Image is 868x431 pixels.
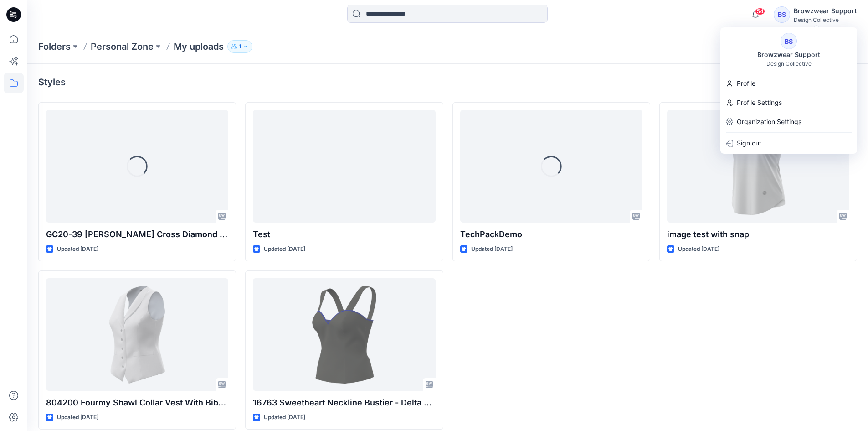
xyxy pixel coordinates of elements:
p: Updated [DATE] [57,244,98,254]
div: Design Collective [794,16,857,23]
h4: Styles [38,77,66,88]
p: Updated [DATE] [264,413,305,422]
a: Profile [720,75,857,92]
p: Profile [737,75,755,92]
p: Profile Settings [737,94,782,111]
p: image test with snap [667,228,849,241]
div: Browzwear Support [794,5,857,16]
a: Folders [38,40,71,53]
button: 1 [227,40,252,53]
p: 1 [239,42,241,52]
div: Browzwear Support [752,49,826,60]
p: TechPackDemo [460,228,642,241]
p: Organization Settings [737,113,801,130]
div: BS [774,6,790,23]
p: Updated [DATE] [57,413,98,422]
p: Updated [DATE] [678,244,719,254]
a: Personal Zone [91,40,154,53]
div: BS [781,33,797,49]
span: 54 [755,8,765,15]
p: My uploads [174,40,224,53]
a: 16763 Sweetheart Neckline Bustier - Delta Downs Racetrack & Casino [253,278,435,391]
p: GC20-39 [PERSON_NAME] Cross Diamond Details Modern Shirt [46,228,228,241]
p: Sign out [737,135,761,152]
p: Updated [DATE] [471,244,513,254]
a: image test with snap [667,110,849,223]
a: 804200 Fourmy Shawl Collar Vest With Bib_BWSUPPORT [46,278,228,391]
p: 804200 Fourmy Shawl Collar Vest With Bib_BWSUPPORT [46,396,228,409]
div: Design Collective [766,60,812,67]
p: 16763 Sweetheart Neckline Bustier - Delta Downs Racetrack & Casino [253,396,435,409]
p: Updated [DATE] [264,244,305,254]
a: Profile Settings [720,94,857,111]
p: Test [253,228,435,241]
a: Organization Settings [720,113,857,130]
